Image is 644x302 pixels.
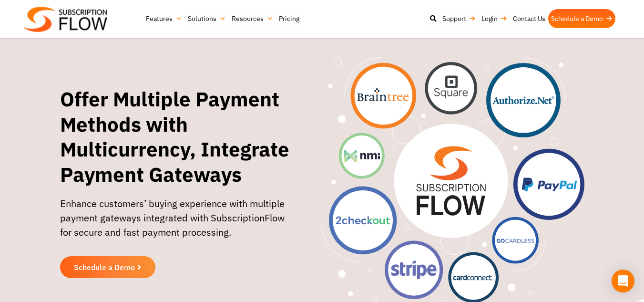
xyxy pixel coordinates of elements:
[612,270,634,292] div: Open Intercom Messenger
[185,9,229,28] a: Solutions
[24,7,107,32] img: Subscriptionflow
[229,9,276,28] a: Resources
[143,9,185,28] a: Features
[60,197,297,249] p: Enhance customers’ buying experience with multiple payment gateways integrated with SubscriptionF...
[510,9,548,28] a: Contact Us
[479,9,510,28] a: Login
[74,263,135,271] span: Schedule a Demo
[276,9,302,28] a: Pricing
[60,87,297,187] h1: Offer Multiple Payment Methods with Multicurrency, Integrate Payment Gateways
[60,256,155,278] a: Schedule a Demo
[548,9,615,28] a: Schedule a Demo
[440,9,479,28] a: Support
